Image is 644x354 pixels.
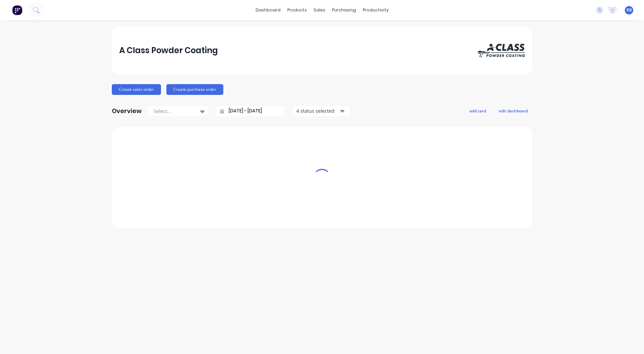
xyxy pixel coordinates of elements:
[166,84,223,95] button: Create purchase order
[12,5,22,15] img: Factory
[112,84,161,95] button: Create sales order
[329,5,359,15] div: purchasing
[252,5,284,15] a: dashboard
[293,106,350,116] button: 4 status selected
[284,5,310,15] div: products
[112,104,142,118] div: Overview
[478,44,525,57] img: A Class Powder Coating
[119,44,218,57] div: A Class Powder Coating
[626,7,632,13] span: RB
[465,106,490,115] button: add card
[359,5,392,15] div: productivity
[296,107,339,114] div: 4 status selected
[310,5,329,15] div: sales
[494,106,532,115] button: edit dashboard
